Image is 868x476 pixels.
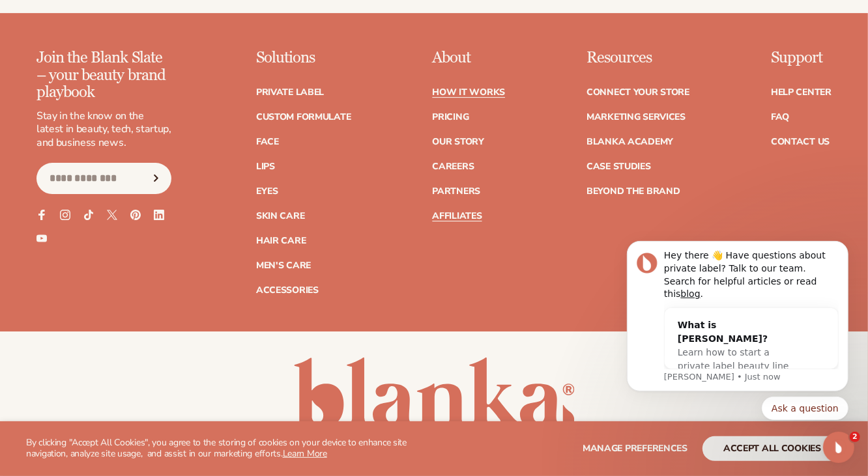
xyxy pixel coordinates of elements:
[256,261,311,270] a: Men's Care
[432,49,505,66] p: About
[256,286,319,295] a: Accessories
[26,438,423,460] p: By clicking "Accept All Cookies", you agree to the storing of cookies on your device to enhance s...
[586,88,689,97] a: Connect your store
[583,442,687,455] span: Manage preferences
[36,109,171,150] p: Stay in the know on the latest in beauty, tech, startup, and business news.
[256,187,278,196] a: Eyes
[823,432,854,463] iframe: Intercom live chat
[256,212,304,221] a: Skin Care
[607,212,868,441] iframe: Intercom notifications message
[583,436,687,461] button: Manage preferences
[256,137,279,147] a: Face
[432,212,482,221] a: Affiliates
[256,49,351,66] p: Solutions
[586,113,686,122] a: Marketing services
[586,137,673,147] a: Blanka Academy
[256,88,324,97] a: Private label
[771,113,789,122] a: FAQ
[586,187,680,196] a: Beyond the brand
[702,436,842,461] button: accept all cookies
[256,236,306,245] a: Hair Care
[432,137,484,147] a: Our Story
[142,163,171,194] button: Subscribe
[850,432,860,442] span: 2
[586,49,689,66] p: Resources
[432,162,474,171] a: Careers
[771,88,832,97] a: Help Center
[586,162,651,171] a: Case Studies
[36,49,171,101] p: Join the Blank Slate – your beauty brand playbook
[256,162,275,171] a: Lips
[771,49,832,66] p: Support
[256,113,351,122] a: Custom formulate
[283,447,327,460] a: Learn More
[432,187,480,196] a: Partners
[432,88,505,97] a: How It Works
[771,137,830,147] a: Contact Us
[432,113,469,122] a: Pricing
